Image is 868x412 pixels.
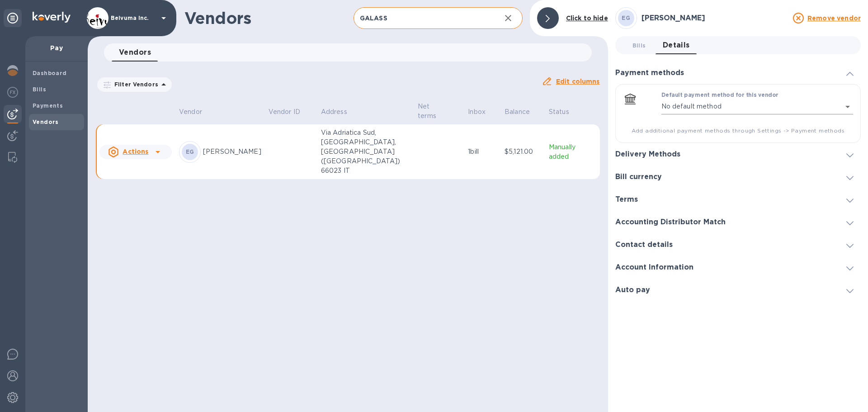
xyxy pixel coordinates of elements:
[418,102,449,121] p: Net terms
[615,195,638,204] h3: Terms
[468,147,497,156] p: 1 bill
[615,218,726,227] h3: Accounting Distributor Match
[632,41,646,50] span: Bills
[33,43,80,52] p: Pay
[663,39,690,52] span: Details
[615,286,650,294] h3: Auto pay
[505,147,542,156] p: $5,121.00
[418,102,461,121] span: Net terms
[807,14,861,22] u: Remove vendor
[119,46,151,59] span: Vendors
[33,102,63,109] b: Payments
[33,70,67,76] b: Dashboard
[184,9,354,28] h1: Vendors
[33,12,71,23] img: Logo
[111,15,156,21] p: Beivuma Inc.
[615,150,680,159] h3: Delivery Methods
[661,102,722,111] p: No default method
[505,107,542,117] span: Balance
[556,78,600,85] u: Edit columns
[623,126,853,135] span: Add additional payment methods through Settings -> Payment methods
[642,14,788,23] h3: [PERSON_NAME]
[468,107,497,117] span: Inbox
[33,118,59,125] b: Vendors
[321,107,347,117] p: Address
[321,128,410,175] p: Via Adriatica Sud, [GEOGRAPHIC_DATA], [GEOGRAPHIC_DATA] ([GEOGRAPHIC_DATA]) 66023 IT
[623,92,853,135] div: Default payment method for this vendorNo default method​Add additional payment methods through Se...
[4,9,22,27] div: Unpin categories
[615,263,693,272] h3: Account Information
[179,107,214,117] span: Vendor
[549,107,569,117] p: Status
[615,173,662,181] h3: Bill currency
[566,14,608,22] b: Click to hide
[615,69,684,77] h3: Payment methods
[321,107,359,117] span: Address
[179,107,202,117] p: Vendor
[7,87,18,98] img: Foreign exchange
[111,81,158,88] p: Filter Vendors
[186,148,194,155] b: EG
[33,86,46,93] b: Bills
[269,107,300,117] p: Vendor ID
[468,107,486,117] p: Inbox
[661,99,853,114] div: No default method
[661,93,778,98] label: Default payment method for this vendor
[269,107,312,117] span: Vendor ID
[505,107,530,117] p: Balance
[549,142,596,161] p: Manually added
[203,147,261,156] p: [PERSON_NAME]
[123,148,148,155] u: Actions
[615,241,673,249] h3: Contact details
[622,14,630,21] b: EG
